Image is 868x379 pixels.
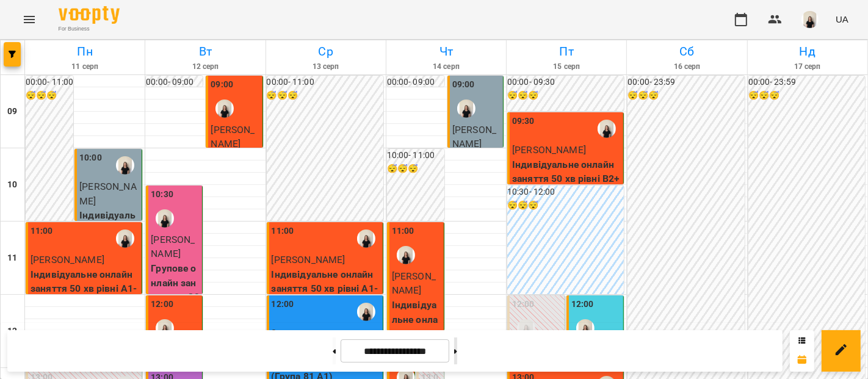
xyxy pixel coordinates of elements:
p: Індивідуальне онлайн заняття 50 хв рівні В2+ - SENIOR TEACHER [512,157,621,201]
p: Групове онлайн заняття по 80 хв рівні В2+ [151,261,200,333]
button: UA [831,8,853,31]
p: Індивідуальне онлайн заняття 50 хв рівні А1-В1- SENIOR TEACHER [79,208,139,294]
img: Жюлі [357,229,375,248]
img: Жюлі [576,319,595,337]
h6: 11 серп [27,61,143,73]
h6: 😴😴😴 [267,89,383,103]
label: 12:00 [151,298,173,311]
h6: 😴😴😴 [26,89,73,103]
h6: 😴😴😴 [748,89,865,103]
h6: 17 серп [750,61,866,73]
h6: 😴😴😴 [507,89,624,103]
span: [PERSON_NAME] [452,124,496,150]
h6: Ср [268,42,384,61]
h6: 14 серп [388,61,504,73]
label: 12:00 [272,298,294,311]
h6: Нд [750,42,866,61]
span: [PERSON_NAME] [79,181,136,207]
h6: 10 [7,178,17,192]
img: Жюлі [457,99,476,118]
h6: 😴😴😴 [387,162,444,176]
h6: Чт [388,42,504,61]
img: Жюлі [598,120,616,138]
span: [PERSON_NAME] [392,270,436,297]
h6: 00:00 - 11:00 [26,76,73,89]
h6: 00:00 - 09:00 [146,76,203,89]
span: [PERSON_NAME] [151,234,195,260]
h6: 13 серп [268,61,384,73]
label: 09:30 [512,115,535,128]
span: [PERSON_NAME] [31,254,104,265]
h6: 😴😴😴 [627,89,744,103]
h6: 00:00 - 09:00 [387,76,444,89]
label: 11:00 [272,225,294,238]
h6: 00:00 - 23:59 [748,76,865,89]
label: 09:00 [452,78,475,92]
h6: 09 [7,105,17,118]
h6: 00:00 - 11:00 [267,76,383,89]
img: Жюлі [116,156,134,175]
img: Жюлі [156,319,174,337]
h6: Сб [629,42,745,61]
label: 09:00 [211,78,233,92]
img: Voopty Logo [59,6,120,24]
h6: 00:00 - 23:59 [627,76,744,89]
label: 10:30 [151,188,173,201]
span: [PERSON_NAME] [211,124,255,150]
span: For Business [59,25,120,33]
h6: 10:30 - 12:00 [507,186,624,199]
h6: 10:00 - 11:00 [387,149,444,162]
h6: Пт [508,42,624,61]
p: Індивідуальне онлайн заняття 50 хв рівні А1-В1 [31,267,139,311]
span: [PERSON_NAME] [512,144,586,156]
h6: Пн [27,42,143,61]
span: UA [836,13,848,26]
h6: 😴😴😴 [507,199,624,212]
h6: Вт [147,42,263,61]
label: 11:00 [31,225,53,238]
h6: 15 серп [508,61,624,73]
h6: 16 серп [629,61,745,73]
p: Індивідуальне онлайн заняття 50 хв рівні А1-В1 [272,267,380,311]
img: Жюлі [517,319,535,337]
img: Жюлі [357,303,375,321]
span: [PERSON_NAME] [272,254,345,265]
h6: 11 [7,251,17,265]
h6: 12 серп [147,61,263,73]
img: Жюлі [215,99,234,118]
img: Жюлі [397,246,415,264]
h6: 00:00 - 09:30 [507,76,624,89]
label: 10:00 [79,151,102,165]
img: a3bfcddf6556b8c8331b99a2d66cc7fb.png [801,11,819,28]
img: Жюлі [116,229,134,248]
label: 11:00 [392,225,414,238]
button: Menu [15,5,44,34]
label: 12:00 [512,298,535,311]
label: 12:00 [571,298,594,311]
img: Жюлі [156,209,174,228]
